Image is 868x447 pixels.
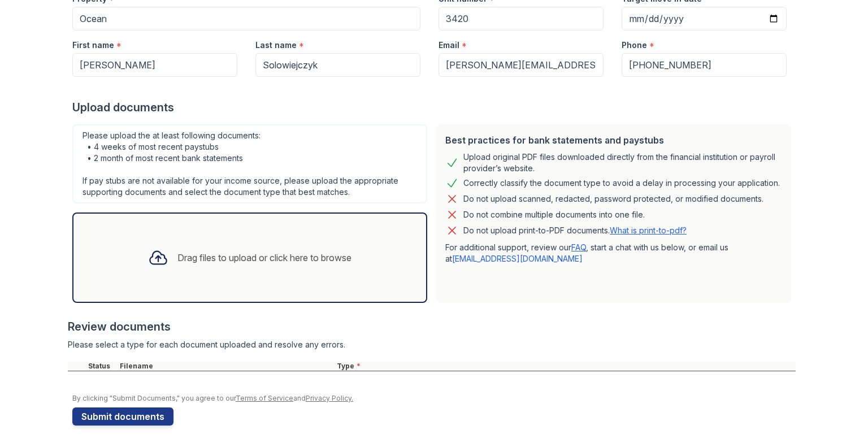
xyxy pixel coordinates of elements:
div: Do not upload scanned, redacted, password protected, or modified documents. [463,192,763,206]
label: Last name [255,40,297,51]
div: Upload documents [72,99,796,115]
div: Please select a type for each document uploaded and resolve any errors. [68,339,796,350]
button: Submit documents [72,407,173,426]
div: Upload original PDF files downloaded directly from the financial institution or payroll provider’... [463,151,782,174]
div: Best practices for bank statements and paystubs [445,133,782,147]
div: Filename [118,362,335,371]
label: First name [72,40,114,51]
div: Do not combine multiple documents into one file. [463,208,645,222]
p: Do not upload print-to-PDF documents. [463,225,687,236]
p: For additional support, review our , start a chat with us below, or email us at [445,242,782,264]
div: Please upload the at least following documents: • 4 weeks of most recent paystubs • 2 month of mo... [72,124,427,203]
div: Review documents [68,319,796,335]
a: [EMAIL_ADDRESS][DOMAIN_NAME] [452,254,583,263]
label: Phone [622,40,647,51]
div: By clicking "Submit Documents," you agree to our and [72,394,796,403]
div: Drag files to upload or click here to browse [177,251,351,264]
a: What is print-to-pdf? [610,225,687,235]
label: Email [439,40,459,51]
a: Privacy Policy. [306,394,353,402]
div: Correctly classify the document type to avoid a delay in processing your application. [463,176,780,190]
div: Type [335,362,796,371]
div: Status [86,362,118,371]
a: FAQ [571,242,586,252]
a: Terms of Service [236,394,293,402]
